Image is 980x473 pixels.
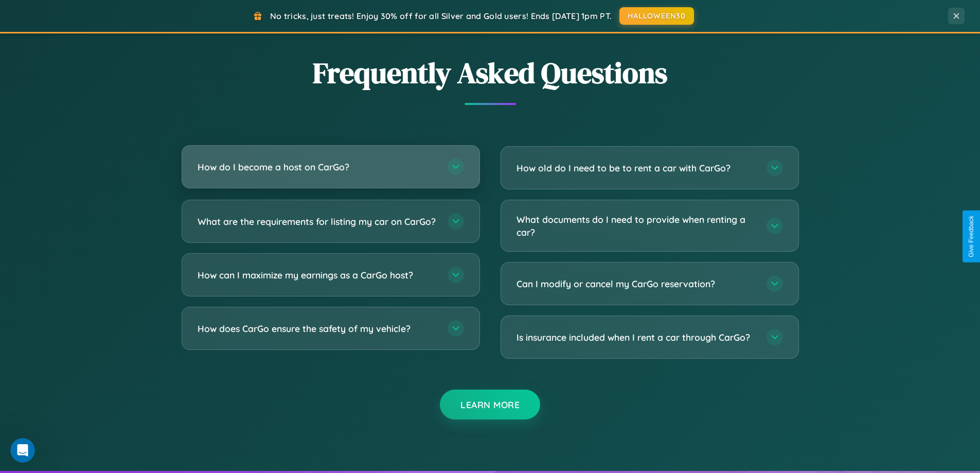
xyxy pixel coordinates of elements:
h3: How does CarGo ensure the safety of my vehicle? [198,322,437,335]
h2: Frequently Asked Questions [182,53,799,93]
span: No tricks, just treats! Enjoy 30% off for all Silver and Gold users! Ends [DATE] 1pm PT. [270,11,612,21]
button: HALLOWEEN30 [619,7,694,25]
h3: How old do I need to be to rent a car with CarGo? [516,162,756,174]
button: Learn More [440,390,540,419]
h3: How can I maximize my earnings as a CarGo host? [198,269,437,282]
div: Give Feedback [968,216,975,257]
iframe: Intercom live chat [10,438,35,463]
h3: Can I modify or cancel my CarGo reservation? [516,277,756,290]
h3: What documents do I need to provide when renting a car? [516,213,756,238]
h3: How do I become a host on CarGo? [198,161,437,173]
h3: Is insurance included when I rent a car through CarGo? [516,331,756,344]
h3: What are the requirements for listing my car on CarGo? [198,215,437,228]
